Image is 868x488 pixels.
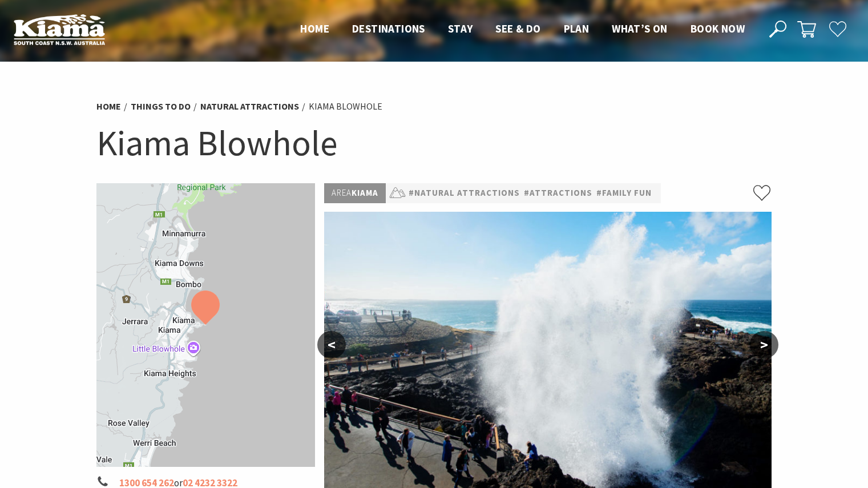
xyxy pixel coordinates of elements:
[750,331,778,358] button: >
[564,22,590,35] span: Plan
[524,186,592,200] a: #Attractions
[309,99,382,114] li: Kiama Blowhole
[332,187,352,198] span: Area
[14,14,105,45] img: Kiama Logo
[352,22,425,35] span: Destinations
[131,100,191,112] a: Things To Do
[448,22,473,35] span: Stay
[289,20,756,39] nav: Main Menu
[317,331,346,358] button: <
[612,22,668,35] span: What’s On
[409,186,520,200] a: #Natural Attractions
[300,22,329,35] span: Home
[691,22,745,35] span: Book now
[96,120,772,166] h1: Kiama Blowhole
[495,22,540,35] span: See & Do
[596,186,652,200] a: #Family Fun
[200,100,299,112] a: Natural Attractions
[324,183,386,203] p: Kiama
[96,100,121,112] a: Home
